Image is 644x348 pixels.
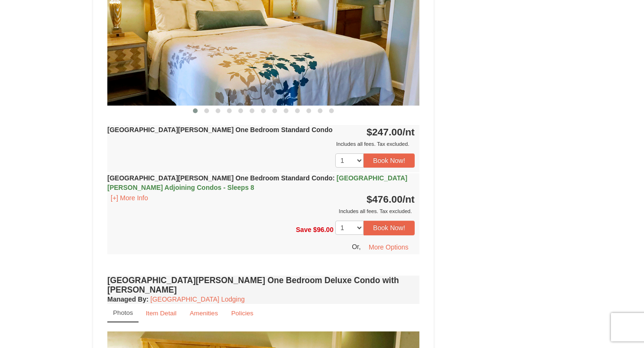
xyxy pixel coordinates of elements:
span: : [332,174,335,182]
button: [+] More Info [107,193,151,203]
small: Item Detail [146,310,176,317]
div: Includes all fees. Tax excluded. [107,139,415,149]
small: Amenities [190,310,218,317]
strong: : [107,295,148,303]
strong: $247.00 [366,126,415,137]
small: Policies [231,310,253,317]
a: Amenities [183,304,224,322]
span: $476.00 [366,194,402,205]
span: Managed By [107,295,146,303]
strong: [GEOGRAPHIC_DATA][PERSON_NAME] One Bedroom Standard Condo [107,174,407,191]
button: Book Now! [364,153,415,168]
a: Photos [107,304,139,322]
span: $96.00 [313,226,333,233]
strong: [GEOGRAPHIC_DATA][PERSON_NAME] One Bedroom Standard Condo [107,126,332,134]
span: Or, [352,242,361,250]
a: [GEOGRAPHIC_DATA] Lodging [150,295,244,303]
span: /nt [402,126,415,137]
button: Book Now! [364,221,415,235]
h4: [GEOGRAPHIC_DATA][PERSON_NAME] One Bedroom Deluxe Condo with [PERSON_NAME] [107,276,419,294]
small: Photos [113,309,133,316]
span: Save [296,226,312,233]
div: Includes all fees. Tax excluded. [107,206,415,216]
a: Policies [225,304,260,322]
span: /nt [402,194,415,205]
a: Item Detail [139,304,183,322]
button: More Options [363,240,415,254]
